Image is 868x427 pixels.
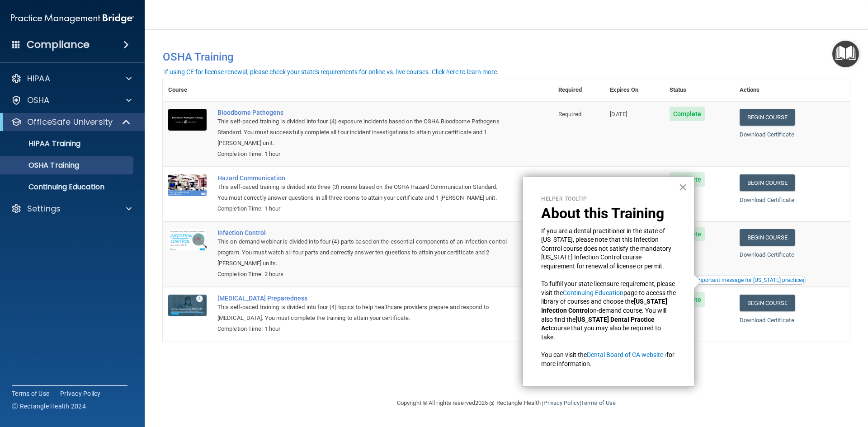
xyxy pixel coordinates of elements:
[217,324,508,334] div: Completion Time: 1 hour
[553,79,604,101] th: Required
[740,251,794,258] a: Download Certificate
[217,302,508,324] div: This self-paced training is divided into four (4) topics to help healthcare providers prepare and...
[696,277,804,283] div: Important message for [US_STATE] practices
[541,205,676,222] p: About this Training
[664,79,734,101] th: Status
[217,203,508,214] div: Completion Time: 1 hour
[27,203,61,214] p: Settings
[217,229,508,236] div: Infection Control
[740,295,795,311] a: Begin Course
[610,111,627,117] span: [DATE]
[217,174,508,182] div: Hazard Communication
[740,197,794,203] a: Download Certificate
[163,79,212,101] th: Course
[217,295,508,302] div: [MEDICAL_DATA] Preparedness
[587,351,666,358] a: Dental Board of CA website ›
[734,79,850,101] th: Actions
[541,307,668,323] span: on-demand course. You will also find the
[581,399,616,406] a: Terms of Use
[541,324,662,341] span: course that you may also be required to take.
[832,41,859,67] button: Open Resource Center
[740,131,794,138] a: Download Certificate
[740,174,795,191] a: Begin Course
[60,389,101,398] a: Privacy Policy
[541,316,656,332] strong: [US_STATE] Dental Practice Act
[11,9,134,28] img: PMB logo
[541,280,676,296] span: To fulfill your state licensure requirement, please visit the
[12,389,49,398] a: Terms of Use
[27,117,113,127] p: OfficeSafe University
[541,227,676,271] p: If you are a dental practitioner in the state of [US_STATE], please note that this Infection Cont...
[217,116,508,149] div: This self-paced training is divided into four (4) exposure incidents based on the OSHA Bloodborne...
[740,229,795,246] a: Begin Course
[217,269,508,280] div: Completion Time: 2 hours
[27,95,50,106] p: OSHA
[217,182,508,203] div: This self-paced training is divided into three (3) rooms based on the OSHA Hazard Communication S...
[6,139,80,148] p: HIPAA Training
[164,69,499,75] div: If using CE for license renewal, please check your state's requirements for online vs. live cours...
[541,351,587,358] span: You can visit the
[12,402,86,411] span: Ⓒ Rectangle Health 2024
[694,276,806,285] button: Read this if you are a dental practitioner in the state of CA
[27,38,90,51] h4: Compliance
[217,236,508,269] div: This on-demand webinar is divided into four (4) parts based on the essential components of an inf...
[27,73,50,84] p: HIPAA
[563,289,623,296] a: Continuing Education
[163,51,850,63] h4: OSHA Training
[740,109,795,126] a: Begin Course
[341,389,671,418] div: Copyright © All rights reserved 2025 @ Rectangle Health | |
[543,399,579,406] a: Privacy Policy
[740,317,794,324] a: Download Certificate
[6,161,79,170] p: OSHA Training
[604,79,664,101] th: Expires On
[6,183,129,192] p: Continuing Education
[670,107,705,121] span: Complete
[217,109,508,116] div: Bloodborne Pathogens
[670,172,705,187] span: Complete
[217,149,508,160] div: Completion Time: 1 hour
[541,351,676,367] span: for more information.
[541,195,676,203] p: Helper Tooltip
[679,180,687,194] button: Close
[558,111,581,117] span: Required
